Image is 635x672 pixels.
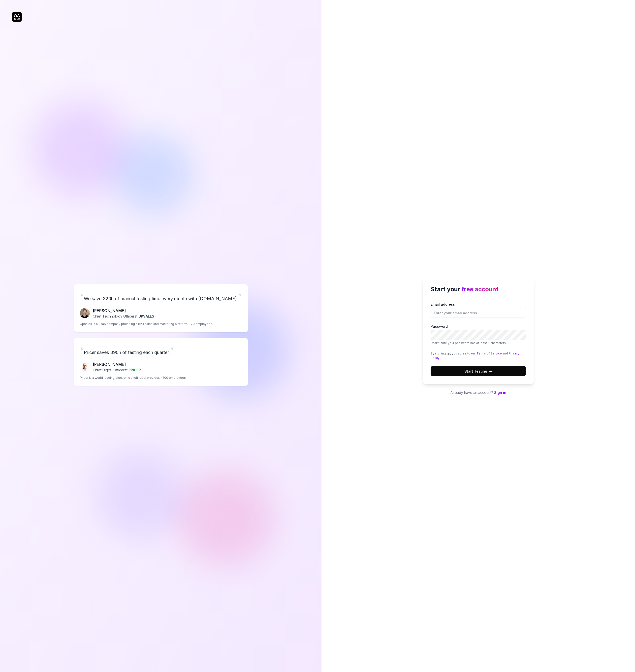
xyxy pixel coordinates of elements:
span: Make sure your password has at least 6 characters [432,341,506,345]
p: Pricer is a world leading electronic shelf label provider. ~200 employees. [80,376,187,380]
p: Upsales is a SaaS company providing a B2B sales and marketing platform. ~70 employees. [80,322,213,326]
img: Fredrik Seidl [80,308,90,318]
img: Chris Chalkitis [80,362,90,372]
p: Chief Technology Officer at [93,314,154,319]
span: “ [80,345,84,356]
p: Chief Digital Officer at [93,367,141,373]
h2: Start your [431,285,526,294]
p: Pricer saves 390h of testing each quarter. [80,344,242,357]
p: [PERSON_NAME] [93,361,141,367]
a: Sign in [494,390,506,395]
input: PasswordMake sure your password has at least 6 characters [431,330,526,340]
input: Email address [431,308,526,318]
span: free account [462,286,499,293]
span: ” [238,292,242,302]
span: UPSALES [138,314,154,318]
span: → [489,369,492,374]
a: “We save 320h of manual testing time every month with [DOMAIN_NAME].”Fredrik Seidl[PERSON_NAME]Ch... [74,284,248,332]
span: PRICER [128,368,141,372]
p: Already have an account? [423,390,534,395]
span: “ [80,292,84,302]
p: We save 320h of manual testing time every month with [DOMAIN_NAME]. [80,290,242,304]
div: By signing up, you agree to our and [431,351,526,360]
label: Password [431,324,526,345]
span: ” [170,345,174,356]
a: “Pricer saves 390h of testing each quarter.”Chris Chalkitis[PERSON_NAME]Chief Digital Officerat P... [74,338,248,386]
p: [PERSON_NAME] [93,308,154,314]
a: Terms of Service [476,351,502,355]
label: Email address [431,302,526,318]
span: Start Testing [464,369,492,374]
button: Start Testing→ [431,366,526,376]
